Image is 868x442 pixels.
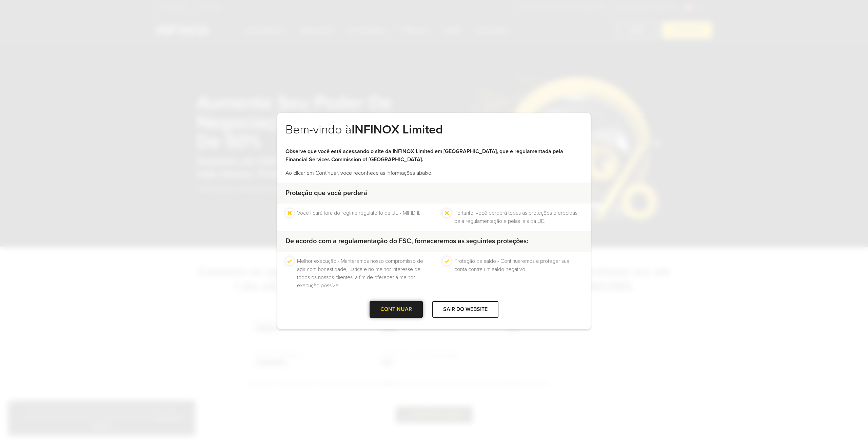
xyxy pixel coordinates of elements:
strong: De acordo com a regulamentação do FSC, forneceremos as seguintes proteções: [285,237,528,245]
li: Portanto, você perderá todas as proteções oferecidas pela regulamentação e pelas leis da UE. [454,209,583,225]
div: CONTINUAR [370,301,423,318]
li: Proteção de saldo - Continuaremos a proteger sua conta contra um saldo negativo. [454,257,583,290]
li: Melhor execução - Manteremos nosso compromisso de agir com honestidade, justiça e no melhor inter... [297,257,425,290]
p: Ao clicar em Continuar, você reconhece as informações abaixo. [285,169,583,177]
strong: Observe que você está acessando o site da INFINOX Limited em [GEOGRAPHIC_DATA], que é regulamenta... [285,148,563,163]
div: SAIR DO WEBSITE [432,301,498,318]
h2: Bem-vindo à [285,122,583,147]
strong: INFINOX Limited [352,122,443,137]
li: Você ficará fora do regime regulatório da UE - MiFID II. [297,209,420,225]
strong: Proteção que você perderá [285,189,367,197]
